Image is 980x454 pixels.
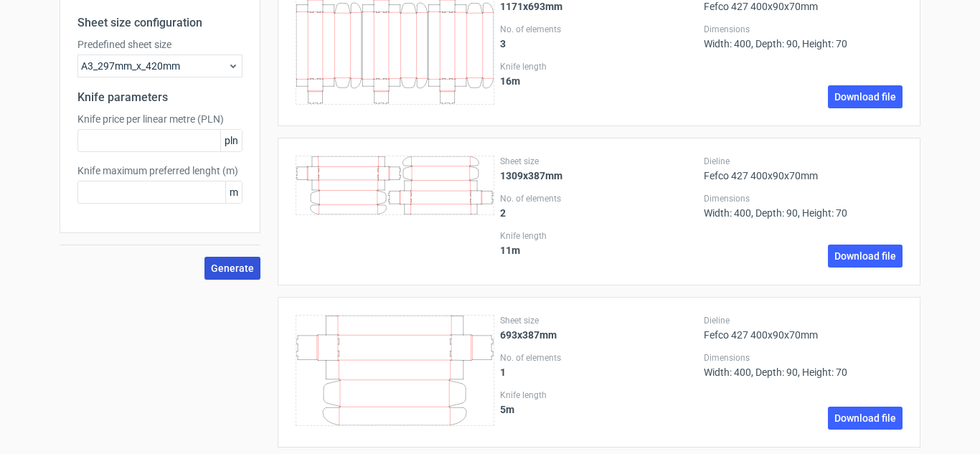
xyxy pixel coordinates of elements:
[704,193,903,204] label: Dimensions
[500,315,699,326] label: Sheet size
[500,207,506,219] strong: 2
[211,263,254,273] span: Generate
[704,24,903,49] div: Width: 400, Depth: 90, Height: 70
[500,170,562,181] strong: 1309x387mm
[77,55,242,77] div: A3_297mm_x_420mm
[500,61,699,72] label: Knife length
[225,181,242,203] span: m
[828,245,903,268] a: Download file
[500,24,699,35] label: No. of elements
[704,193,903,219] div: Width: 400, Depth: 90, Height: 70
[704,24,903,35] label: Dimensions
[204,257,260,280] button: Generate
[500,1,562,12] strong: 1171x693mm
[500,352,699,364] label: No. of elements
[77,89,242,106] h2: Knife parameters
[500,230,699,242] label: Knife length
[77,37,242,52] label: Predefined sheet size
[704,315,903,341] div: Fefco 427 400x90x70mm
[500,75,520,87] strong: 16 m
[500,389,699,401] label: Knife length
[500,156,699,167] label: Sheet size
[500,366,506,378] strong: 1
[500,38,506,49] strong: 3
[77,14,242,32] h2: Sheet size configuration
[500,193,699,204] label: No. of elements
[500,404,514,415] strong: 5 m
[828,407,903,430] a: Download file
[77,112,242,126] label: Knife price per linear metre (PLN)
[500,329,557,341] strong: 693x387mm
[500,245,520,256] strong: 11 m
[704,352,903,378] div: Width: 400, Depth: 90, Height: 70
[704,156,903,181] div: Fefco 427 400x90x70mm
[77,164,242,178] label: Knife maximum preferred lenght (m)
[828,85,903,108] a: Download file
[220,130,242,151] span: pln
[704,315,903,326] label: Dieline
[704,156,903,167] label: Dieline
[704,352,903,364] label: Dimensions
